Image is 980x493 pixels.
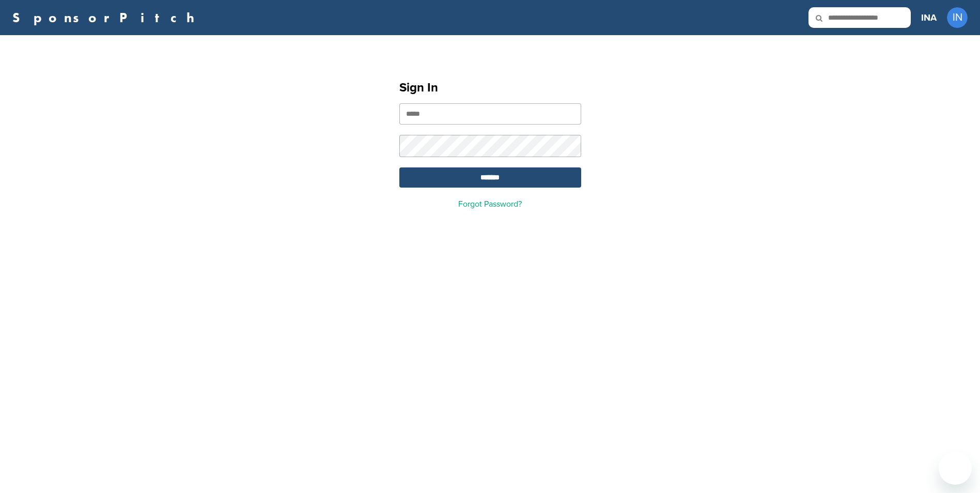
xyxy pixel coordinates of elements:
[458,199,522,209] a: Forgot Password?
[921,10,937,25] h3: INA
[921,6,937,29] a: INA
[399,79,581,97] h1: Sign In
[947,7,968,28] span: IN
[939,452,972,485] iframe: Button to launch messaging window
[12,11,201,24] a: SponsorPitch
